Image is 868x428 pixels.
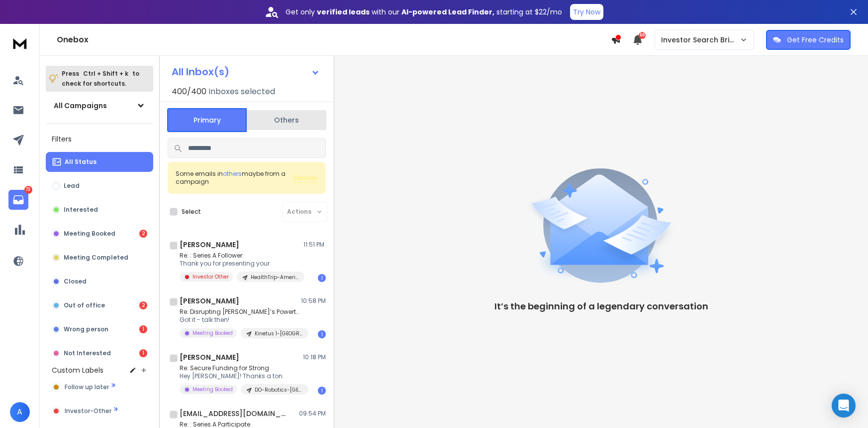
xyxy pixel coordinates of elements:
[180,260,299,268] p: Thank you for presenting your
[64,206,98,214] p: Interested
[180,316,299,324] p: Got it - talk then!
[139,230,147,238] div: 2
[46,96,153,116] button: All Campaigns
[180,296,239,306] h1: [PERSON_NAME]
[10,34,30,52] img: logo
[766,30,851,50] button: Get Free Credits
[52,365,103,375] h3: Custom Labels
[139,349,147,357] div: 1
[180,364,299,372] p: Re: Secure Funding for Strong
[570,4,603,20] button: Try Now
[318,330,326,338] div: 1
[172,86,206,98] span: 400 / 400
[787,35,844,45] p: Get Free Credits
[573,7,600,17] p: Try Now
[180,308,299,316] p: Re: Disrupting [PERSON_NAME]’s Powertrain: Support
[318,274,326,282] div: 1
[46,132,153,146] h3: Filters
[62,69,139,89] p: Press to check for shortcuts.
[65,383,109,391] span: Follow up later
[193,386,233,393] p: Meeting Booked
[180,352,239,362] h1: [PERSON_NAME]
[208,86,275,98] h3: Inboxes selected
[65,407,111,415] span: Investor-Other
[82,68,130,79] span: Ctrl + Shift + k
[317,7,370,17] strong: verified leads
[64,230,115,238] p: Meeting Booked
[494,299,708,313] p: It’s the beginning of a legendary conversation
[24,186,32,194] p: 73
[255,330,302,337] p: Kinetus 1-[GEOGRAPHIC_DATA]
[193,273,229,281] p: Investor Other
[180,240,239,250] h1: [PERSON_NAME]
[64,254,128,262] p: Meeting Completed
[286,7,562,17] p: Get only with our starting at $22/mo
[301,297,326,305] p: 10:58 PM
[172,67,229,77] h1: All Inbox(s)
[223,169,242,178] span: others
[139,301,147,309] div: 2
[318,387,326,395] div: 1
[46,176,153,196] button: Lead
[64,278,87,285] p: Closed
[167,108,247,132] button: Primary
[176,170,293,186] div: Some emails in maybe from a campaign
[46,248,153,268] button: Meeting Completed
[164,62,328,82] button: All Inbox(s)
[139,325,147,333] div: 1
[193,329,233,337] p: Meeting Booked
[46,224,153,244] button: Meeting Booked2
[54,101,107,111] h1: All Campaigns
[180,409,289,419] h1: [EMAIL_ADDRESS][DOMAIN_NAME]
[64,301,105,309] p: Out of office
[293,173,318,183] button: Review
[46,272,153,291] button: Closed
[64,349,111,357] p: Not Interested
[46,343,153,363] button: Not Interested1
[180,252,299,260] p: Re: : Series A Follower:
[251,274,298,281] p: HealthTrip-Americas 3
[401,7,494,17] strong: AI-powered Lead Finder,
[46,319,153,339] button: Wrong person1
[182,208,201,216] label: Select
[299,410,326,418] p: 09:54 PM
[46,200,153,220] button: Interested
[46,295,153,315] button: Out of office2
[303,241,326,249] p: 11:51 PM
[180,372,299,380] p: Hey [PERSON_NAME]! Thanks a ton.
[64,182,80,190] p: Lead
[639,32,646,39] span: 50
[303,353,326,361] p: 10:18 PM
[661,35,740,45] p: Investor Search Brillwood
[255,386,302,394] p: DO-Robotics-[GEOGRAPHIC_DATA]
[57,34,611,46] h1: Onebox
[46,401,153,421] button: Investor-Other
[64,325,108,333] p: Wrong person
[8,190,28,210] a: 73
[46,377,153,397] button: Follow up later
[65,158,96,166] p: All Status
[46,152,153,172] button: All Status
[10,402,30,422] button: A
[247,109,326,131] button: Others
[832,394,856,418] div: Open Intercom Messenger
